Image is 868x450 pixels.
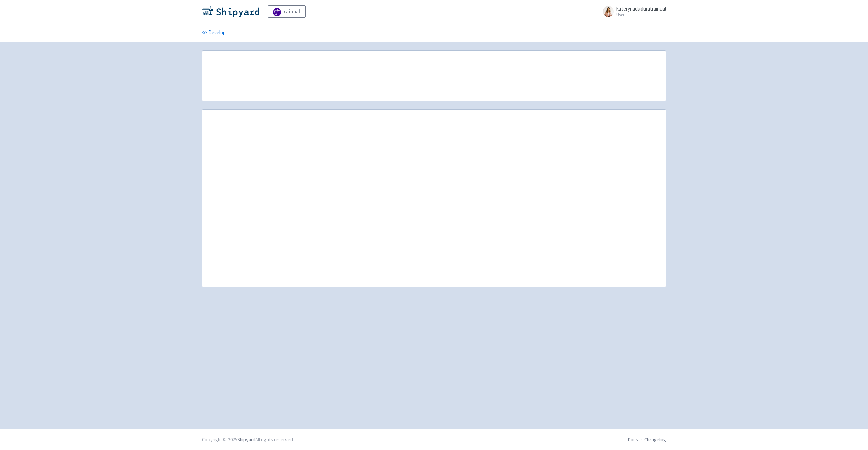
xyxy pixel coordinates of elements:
[599,6,666,17] a: katerynaduduratrainual User
[616,5,666,12] span: katerynaduduratrainual
[268,5,306,18] a: trainual
[237,436,255,443] a: Shipyard
[202,436,294,443] div: Copyright © 2025 All rights reserved.
[644,436,666,443] a: Changelog
[202,23,226,42] a: Develop
[202,6,259,17] img: Shipyard logo
[616,13,666,17] small: User
[628,436,638,443] a: Docs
